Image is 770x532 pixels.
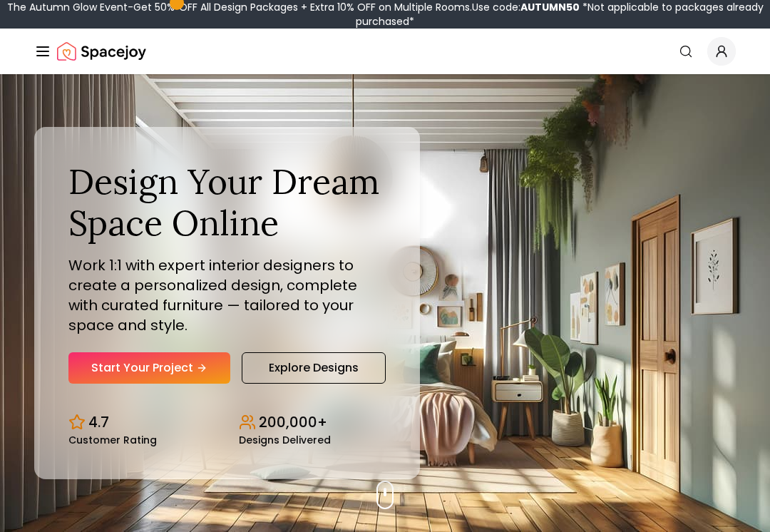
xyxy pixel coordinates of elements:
[57,37,146,66] img: Spacejoy Logo
[68,161,386,243] h1: Design Your Dream Space Online
[68,255,386,335] p: Work 1:1 with expert interior designers to create a personalized design, complete with curated fu...
[34,29,736,74] nav: Global
[57,37,146,66] a: Spacejoy
[68,401,386,445] div: Design stats
[242,352,386,384] a: Explore Designs
[68,435,157,445] small: Customer Rating
[259,412,327,432] p: 200,000+
[239,435,331,445] small: Designs Delivered
[88,412,109,432] p: 4.7
[68,352,230,384] a: Start Your Project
